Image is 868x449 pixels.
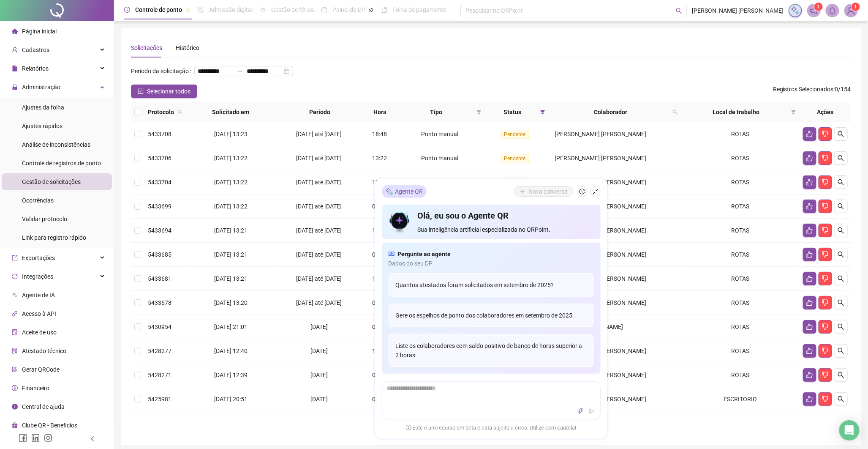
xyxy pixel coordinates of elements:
span: 12:00 [372,275,387,282]
span: 1 [854,4,857,10]
span: api [12,311,18,317]
span: dislike [822,179,829,186]
span: Gestão de solicitações [22,178,81,185]
span: 5433708 [148,131,171,137]
span: search [838,299,844,306]
td: ROTAS [681,267,800,291]
span: search [838,396,844,402]
span: user-add [12,47,18,53]
label: Período da solicitação [131,64,194,78]
span: [DATE] [310,323,328,330]
sup: Atualize o seu contato no menu Meus Dados [852,3,860,11]
span: [DATE] até [DATE] [296,179,342,186]
span: pushpin [369,8,374,13]
span: [DATE] até [DATE] [296,251,342,258]
span: like [806,396,813,402]
div: Solicitações [131,43,162,52]
span: Gerar QRCode [22,366,60,373]
span: check-square [138,88,144,94]
span: 5433678 [148,299,171,306]
td: ROTAS [681,315,800,339]
span: 5433704 [148,179,171,186]
span: like [806,323,813,330]
span: Financeiro [22,385,49,392]
td: ROTAS [681,291,800,315]
span: file [12,66,18,71]
span: Controle de registros de ponto [22,160,101,167]
span: dollar [12,385,18,391]
span: Pergunte ao agente [398,249,451,259]
span: Relatórios [22,65,49,72]
span: pushpin [185,8,190,13]
span: filter [789,106,798,118]
span: Ponto manual [422,131,459,137]
span: [DATE] até [DATE] [296,275,342,282]
span: dislike [822,275,829,282]
span: 07:11 [372,396,387,402]
div: Open Intercom Messenger [839,420,860,441]
span: linkedin [31,434,40,442]
img: 77813 [845,4,857,17]
span: search [177,110,182,115]
span: 5425981 [148,396,171,402]
span: 5433699 [148,203,171,210]
span: [DATE] até [DATE] [296,155,342,162]
span: [DATE] 13:21 [214,275,248,282]
span: 13:22 [372,155,387,162]
button: Selecionar todos [131,85,197,98]
span: 08:30 [372,203,387,210]
span: dislike [822,251,829,258]
span: 1 [817,4,820,10]
span: like [806,299,813,306]
span: 18:48 [372,131,387,137]
span: 08:30 [372,299,387,306]
span: 08:35 [372,323,387,330]
span: search [673,110,678,115]
span: Pendente [501,130,529,139]
span: search [838,348,844,354]
span: Ponto manual [422,155,459,162]
span: [PERSON_NAME] [PERSON_NAME] [555,131,646,137]
span: dislike [822,396,829,402]
span: Painel do DP [332,6,365,13]
span: Este é um recurso em beta e está sujeito a erros. Utilize com cautela! [406,424,577,432]
span: export [12,255,18,261]
span: [DATE] até [DATE] [296,203,342,210]
td: ROTAS [681,170,800,194]
span: bell [829,7,836,14]
span: 12:00 [372,348,387,354]
span: book [381,7,387,13]
span: file-done [198,7,204,13]
span: [DATE] 12:40 [214,348,248,354]
span: [DATE] até [DATE] [296,227,342,234]
span: 5433685 [148,251,171,258]
span: solution [12,348,18,354]
span: Tipo [400,107,473,117]
span: like [806,131,813,137]
span: search [838,372,844,378]
td: ROTAS [681,146,800,170]
span: facebook [19,434,27,442]
span: gift [12,422,18,428]
span: Ajustes da folha [22,104,64,111]
th: Solicitado em [186,102,276,122]
span: search [838,203,844,210]
span: like [806,203,813,210]
span: clock-circle [124,7,130,13]
span: read [389,249,395,259]
span: Selecionar todos [147,87,190,96]
td: ROTAS [681,243,800,267]
th: Hora [364,102,397,122]
span: search [838,251,844,258]
span: 5433694 [148,227,171,234]
span: dislike [822,372,829,378]
span: Pendente [501,178,529,187]
span: Admissão digital [209,6,253,13]
span: Cadastros [22,47,49,53]
span: search [838,131,844,137]
span: left [90,436,95,442]
span: Folha de pagamento [392,6,446,13]
span: history [579,189,585,194]
span: 5433681 [148,275,171,282]
img: sparkle-icon.fc2bf0ac1784a2077858766a79e2daf3.svg [791,6,800,15]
